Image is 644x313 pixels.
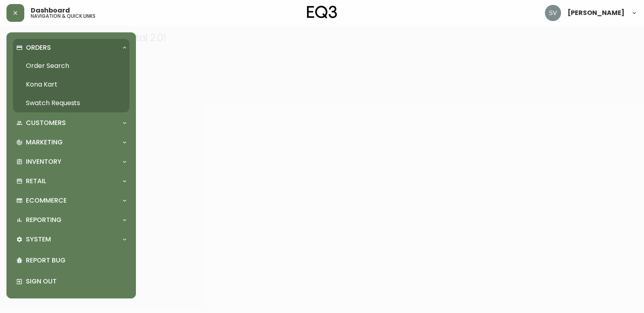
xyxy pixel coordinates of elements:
[26,235,51,244] p: System
[545,5,561,21] img: 0ef69294c49e88f033bcbeb13310b844
[26,196,67,205] p: Ecommerce
[307,6,337,19] img: logo
[13,172,129,190] div: Retail
[13,94,129,112] a: Swatch Requests
[26,256,126,265] p: Report Bug
[13,114,129,132] div: Customers
[13,153,129,171] div: Inventory
[26,216,61,224] p: Reporting
[13,133,129,151] div: Marketing
[13,231,129,248] div: System
[13,250,129,271] div: Report Bug
[31,14,95,19] h5: navigation & quick links
[13,192,129,209] div: Ecommerce
[26,138,63,147] p: Marketing
[13,57,129,75] a: Order Search
[13,211,129,229] div: Reporting
[26,157,61,166] p: Inventory
[13,75,129,94] a: Kona Kart
[26,43,51,52] p: Orders
[26,118,66,127] p: Customers
[13,271,129,292] div: Sign Out
[31,7,70,14] span: Dashboard
[26,177,46,186] p: Retail
[26,277,126,286] p: Sign Out
[568,10,625,16] span: [PERSON_NAME]
[13,39,129,57] div: Orders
